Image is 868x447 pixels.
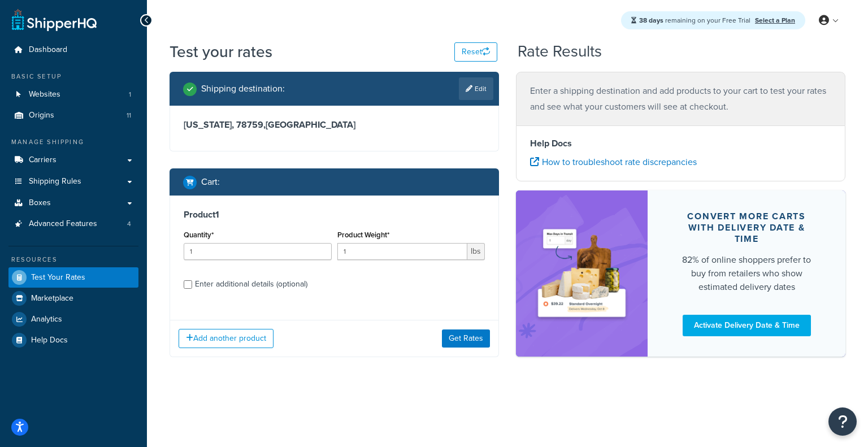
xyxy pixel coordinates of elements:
p: Enter a shipping destination and add products to your cart to test your rates and see what your c... [530,83,831,115]
a: Origins11 [8,105,138,126]
span: Carriers [29,155,57,165]
button: Reset [454,42,497,62]
h2: Shipping destination : [201,84,285,94]
label: Product Weight* [337,231,389,239]
div: Basic Setup [8,72,138,81]
span: Test Your Rates [31,273,85,283]
input: 0 [184,243,332,260]
span: Dashboard [29,45,67,55]
input: 0.00 [337,243,468,260]
span: Websites [29,90,60,99]
div: Resources [8,255,138,264]
div: 82% of online shoppers prefer to buy from retailers who show estimated delivery dates [675,253,818,294]
span: remaining on your Free Trial [639,15,752,25]
div: Manage Shipping [8,137,138,147]
span: Help Docs [31,336,68,345]
span: 4 [127,219,131,229]
a: Websites1 [8,84,138,105]
span: Analytics [31,315,62,324]
a: Dashboard [8,40,138,60]
a: Boxes [8,193,138,214]
div: Convert more carts with delivery date & time [675,211,818,245]
li: Origins [8,105,138,126]
div: Enter additional details (optional) [195,276,307,292]
a: How to troubleshoot rate discrepancies [530,155,697,168]
a: Shipping Rules [8,171,138,192]
h4: Help Docs [530,137,831,150]
li: Websites [8,84,138,105]
span: Shipping Rules [29,177,81,186]
button: Open Resource Center [828,407,857,436]
li: Advanced Features [8,214,138,235]
span: Advanced Features [29,219,97,229]
h2: Rate Results [518,43,602,60]
span: Marketplace [31,294,73,303]
a: Select a Plan [755,15,795,25]
span: 1 [129,90,131,99]
button: Add another product [179,329,274,348]
input: Enter additional details (optional) [184,280,192,289]
span: Boxes [29,198,51,208]
label: Quantity* [184,231,214,239]
a: Test Your Rates [8,267,138,288]
span: 11 [127,111,131,120]
strong: 38 days [639,15,663,25]
h3: [US_STATE], 78759 , [GEOGRAPHIC_DATA] [184,119,485,131]
a: Help Docs [8,330,138,350]
span: Origins [29,111,54,120]
h1: Test your rates [170,41,272,63]
span: lbs [467,243,485,260]
a: Marketplace [8,288,138,309]
a: Analytics [8,309,138,329]
button: Get Rates [442,329,490,348]
a: Activate Delivery Date & Time [683,315,811,336]
img: feature-image-ddt-36eae7f7280da8017bfb280eaccd9c446f90b1fe08728e4019434db127062ab4.png [533,207,631,340]
a: Carriers [8,150,138,171]
h2: Cart : [201,177,220,187]
h3: Product 1 [184,209,485,220]
a: Advanced Features4 [8,214,138,235]
a: Edit [459,77,493,100]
